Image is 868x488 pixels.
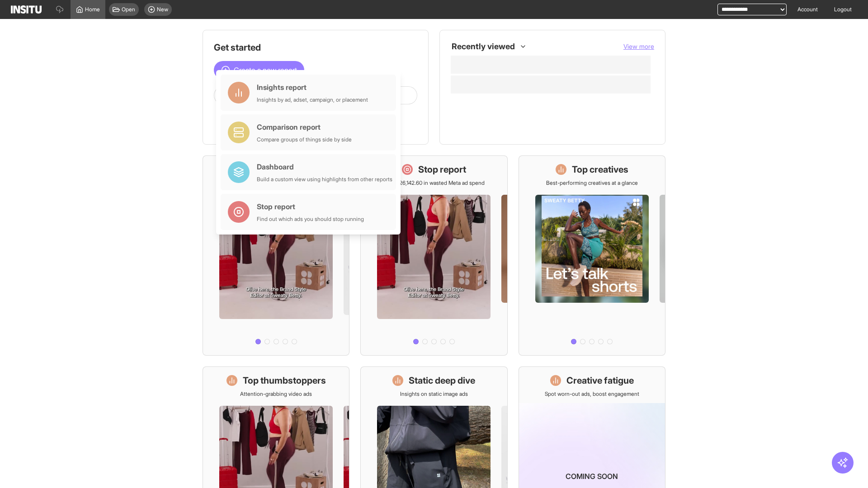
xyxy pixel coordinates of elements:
[519,155,665,356] a: Top creativesBest-performing creatives at a glance
[572,163,628,176] h1: Top creatives
[409,374,475,387] h1: Static deep dive
[623,42,654,51] button: View more
[546,179,638,187] p: Best-performing creatives at a glance
[257,216,364,223] div: Find out which ads you should stop running
[383,179,485,187] p: Save £26,142.60 in wasted Meta ad spend
[214,41,417,54] h1: Get started
[400,390,468,398] p: Insights on static image ads
[257,176,392,183] div: Build a custom view using highlights from other reports
[257,201,364,212] div: Stop report
[85,6,100,13] span: Home
[257,96,368,103] div: Insights by ad, adset, campaign, or placement
[122,6,135,13] span: Open
[203,155,349,356] a: What's live nowSee all active ads instantly
[214,61,304,79] button: Create a new report
[360,155,507,356] a: Stop reportSave £26,142.60 in wasted Meta ad spend
[240,390,312,398] p: Attention-grabbing video ads
[243,374,326,387] h1: Top thumbstoppers
[157,6,168,13] span: New
[234,65,297,75] span: Create a new report
[257,136,352,143] div: Compare groups of things side by side
[257,122,352,132] div: Comparison report
[418,163,466,176] h1: Stop report
[11,5,42,14] img: Logo
[257,161,392,172] div: Dashboard
[623,42,654,50] span: View more
[257,82,368,93] div: Insights report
